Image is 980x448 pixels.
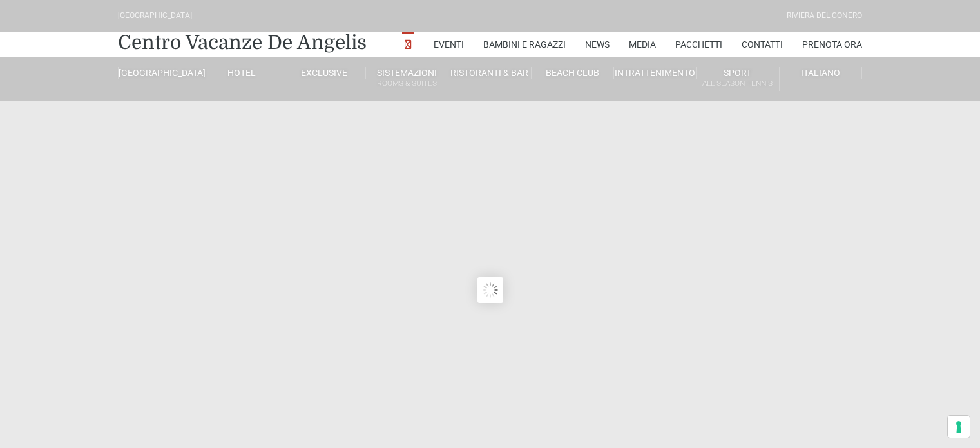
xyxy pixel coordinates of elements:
a: Italiano [780,67,862,79]
a: Media [629,32,656,57]
a: [GEOGRAPHIC_DATA] [118,67,200,79]
a: SportAll Season Tennis [697,67,779,91]
a: Beach Club [532,67,614,79]
div: Riviera Del Conero [787,10,862,22]
a: Hotel [200,67,283,79]
a: SistemazioniRooms & Suites [366,67,448,91]
a: Centro Vacanze De Angelis [118,30,367,55]
div: [GEOGRAPHIC_DATA] [118,10,192,22]
small: Rooms & Suites [366,77,448,90]
small: All Season Tennis [697,77,778,90]
span: Italiano [801,68,840,78]
a: Pacchetti [675,32,722,57]
button: Le tue preferenze relative al consenso per le tecnologie di tracciamento [948,416,970,438]
a: Eventi [434,32,464,57]
a: Bambini e Ragazzi [483,32,566,57]
a: Ristoranti & Bar [448,67,531,79]
a: Exclusive [283,67,366,79]
a: Intrattenimento [614,67,697,79]
a: Contatti [742,32,783,57]
a: Prenota Ora [802,32,862,57]
a: News [585,32,610,57]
